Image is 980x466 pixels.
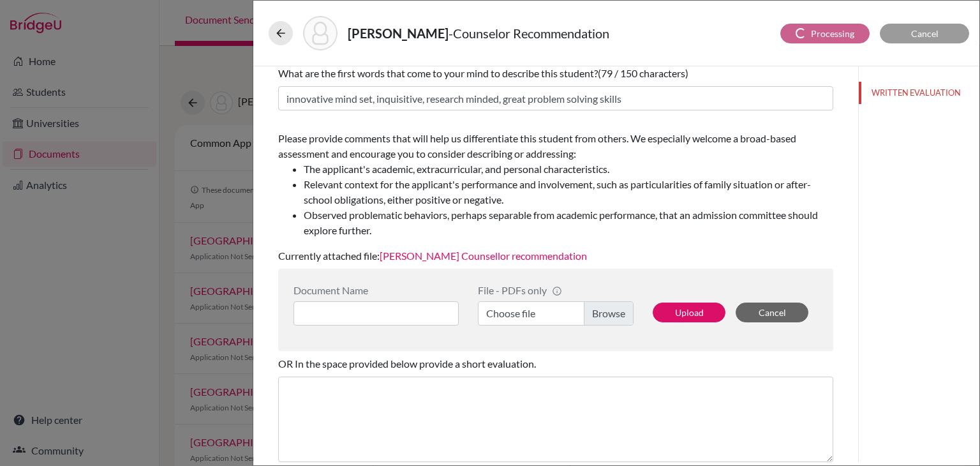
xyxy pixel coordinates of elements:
[278,357,536,370] span: OR In the space provided below provide a short evaluation.
[278,132,833,238] span: Please provide comments that will help us differentiate this student from others. We especially w...
[598,67,688,79] span: (79 / 150 characters)
[859,82,979,104] button: WRITTEN EVALUATION
[278,67,598,79] span: What are the first words that come to your mind to describe this student?
[304,177,833,207] li: Relevant context for the applicant's performance and involvement, such as particularities of fami...
[552,286,562,296] span: info
[653,303,725,322] button: Upload
[304,162,833,177] li: The applicant's academic, extracurricular, and personal characteristics.
[736,303,808,322] button: Cancel
[304,207,833,238] li: Observed problematic behaviors, perhaps separable from academic performance, that an admission co...
[478,284,634,296] div: File - PDFs only
[478,301,634,326] label: Choose file
[380,250,587,262] a: [PERSON_NAME] Counsellor recommendation
[348,26,449,41] strong: [PERSON_NAME]
[449,26,609,41] span: - Counselor Recommendation
[278,126,833,269] div: Currently attached file:
[293,284,459,296] div: Document Name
